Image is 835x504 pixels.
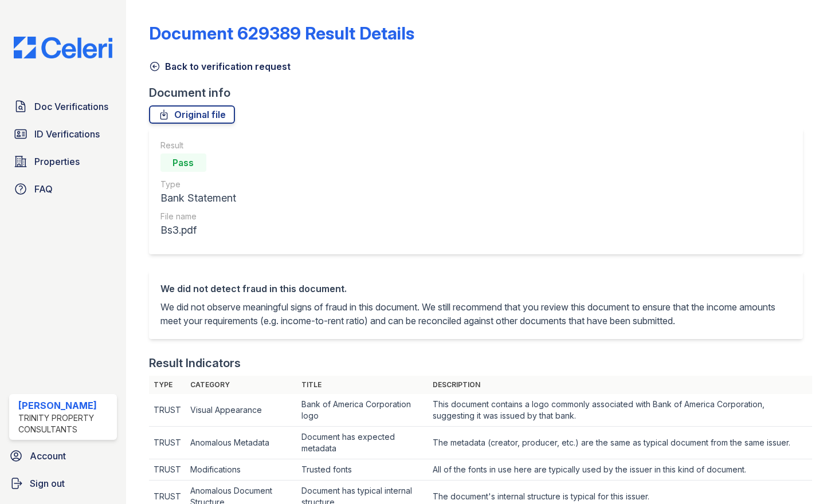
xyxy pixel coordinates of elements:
[428,394,812,427] td: This document contains a logo commonly associated with Bank of America Corporation, suggesting it...
[30,477,65,490] span: Sign out
[149,355,241,371] div: Result Indicators
[297,427,428,459] td: Document has expected metadata
[149,394,186,427] td: TRUST
[18,399,112,412] div: [PERSON_NAME]
[186,376,297,394] th: Category
[149,85,812,101] div: Document info
[160,211,236,222] div: File name
[428,459,812,481] td: All of the fonts in use here are typically used by the issuer in this kind of document.
[149,459,186,481] td: TRUST
[5,444,121,467] a: Account
[160,153,206,172] div: Pass
[18,412,112,435] div: Trinity Property Consultants
[160,300,791,328] p: We did not observe meaningful signs of fraud in this document. We still recommend that you review...
[149,60,291,73] a: Back to verification request
[149,105,235,124] a: Original file
[30,449,66,463] span: Account
[186,394,297,427] td: Visual Appearance
[34,100,108,113] span: Doc Verifications
[34,182,53,196] span: FAQ
[297,394,428,427] td: Bank of America Corporation logo
[149,427,186,459] td: TRUST
[160,179,236,190] div: Type
[34,127,100,141] span: ID Verifications
[5,472,121,495] a: Sign out
[186,427,297,459] td: Anomalous Metadata
[428,376,812,394] th: Description
[160,222,236,238] div: Bs3.pdf
[5,37,121,58] img: CE_Logo_Blue-a8612792a0a2168367f1c8372b55b34899dd931a85d93a1a3d3e32e68fde9ad4.png
[149,23,414,44] a: Document 629389 Result Details
[186,459,297,481] td: Modifications
[34,155,80,168] span: Properties
[297,459,428,481] td: Trusted fonts
[428,427,812,459] td: The metadata (creator, producer, etc.) are the same as typical document from the same issuer.
[9,178,117,200] a: FAQ
[160,282,791,296] div: We did not detect fraud in this document.
[787,458,824,493] iframe: chat widget
[160,140,236,151] div: Result
[149,376,186,394] th: Type
[9,150,117,173] a: Properties
[9,95,117,118] a: Doc Verifications
[160,190,236,206] div: Bank Statement
[297,376,428,394] th: Title
[9,123,117,145] a: ID Verifications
